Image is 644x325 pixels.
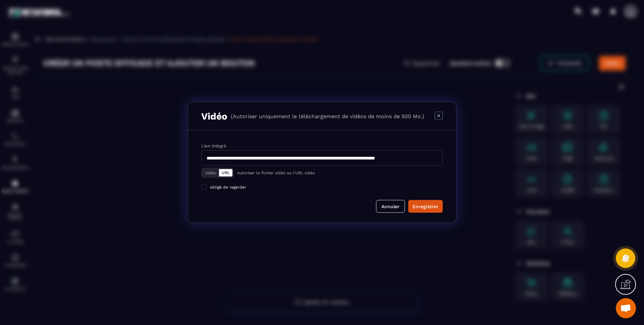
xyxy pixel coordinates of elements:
div: Enregistrer [413,203,438,210]
button: Vidéo [203,169,219,177]
span: obligé de regarder [210,185,246,190]
p: Autoriser le fichier vidéo ou l'URL vidéo [237,171,315,175]
label: Lien intégré [201,143,226,148]
button: Enregistrer [408,200,443,213]
button: Annuler [376,200,405,213]
button: URL [219,169,232,177]
div: Ouvrir le chat [616,298,636,318]
h3: Vidéo [201,111,227,122]
p: (Autoriser uniquement le téléchargement de vidéos de moins de 500 Mo.) [231,113,424,120]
